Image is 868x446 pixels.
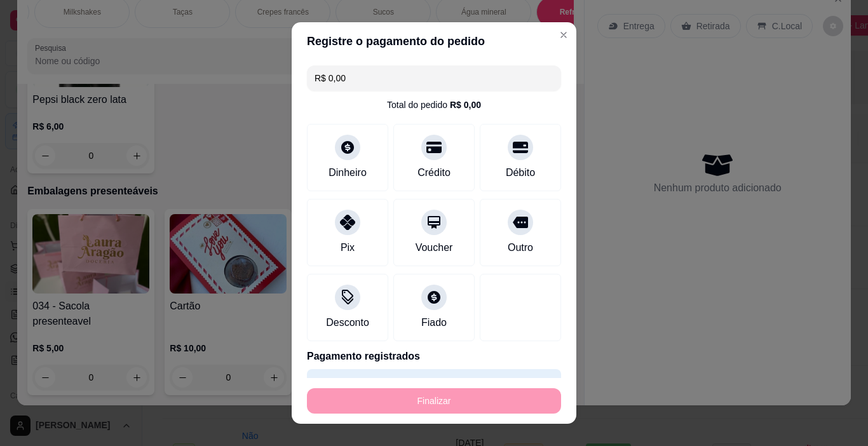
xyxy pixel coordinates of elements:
div: Desconto [326,315,369,330]
div: Fiado [421,315,447,330]
div: Débito [506,165,535,180]
div: Outro [508,240,533,255]
div: Dinheiro [329,165,367,180]
header: Registre o pagamento do pedido [292,22,576,60]
button: Close [553,25,574,45]
div: Voucher [416,240,453,255]
div: Pix [341,240,355,255]
input: Ex.: hambúrguer de cordeiro [315,65,553,91]
div: Total do pedido [387,98,481,111]
div: R$ 0,00 [450,98,481,111]
p: Pagamento registrados [307,349,561,364]
div: Crédito [417,165,451,180]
